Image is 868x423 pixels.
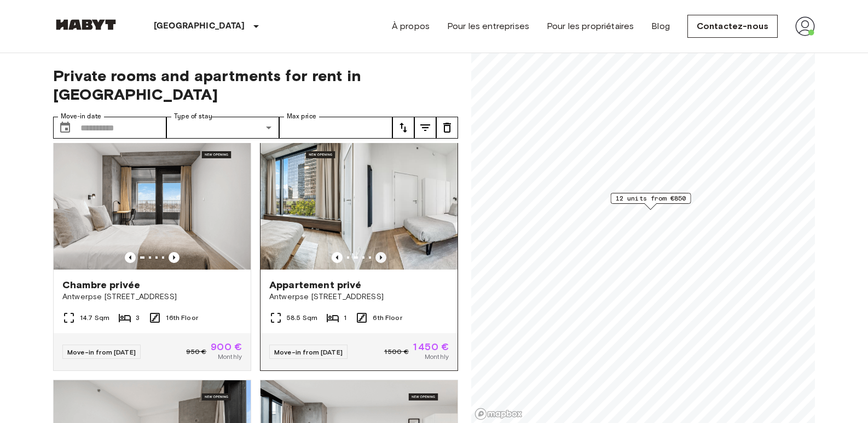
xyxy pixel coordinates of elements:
button: Previous image [332,252,343,263]
span: Antwerpse [STREET_ADDRESS] [269,291,449,302]
span: Antwerpse [STREET_ADDRESS] [62,291,242,302]
span: 1 [344,313,346,323]
span: 1 450 € [413,342,449,352]
button: Previous image [375,252,386,263]
div: Map marker [611,193,691,210]
a: Pour les entreprises [447,20,529,33]
button: Previous image [169,252,180,263]
span: Appartement privé [269,278,362,291]
img: Habyt [53,19,119,30]
span: 900 € [211,342,242,352]
img: Marketing picture of unit BE-23-003-014-001 [355,138,552,270]
button: tune [436,117,458,139]
span: 950 € [186,347,206,357]
img: avatar [795,16,815,36]
span: 3 [136,313,140,323]
button: Previous image [125,252,136,263]
span: Move-in from [DATE] [274,348,343,356]
p: [GEOGRAPHIC_DATA] [154,20,245,33]
label: Max price [287,112,316,121]
label: Move-in date [61,112,101,121]
label: Type of stay [174,112,212,121]
span: 16th Floor [166,313,198,323]
button: Choose date [54,117,76,139]
span: 6th Floor [373,313,402,323]
span: 14.7 Sqm [80,313,109,323]
a: Contactez-nous [687,15,778,38]
span: Monthly [425,352,449,362]
span: Move-in from [DATE] [67,348,136,356]
button: tune [414,117,436,139]
a: Marketing picture of unit BE-23-003-062-001Previous imagePrevious imageChambre privéeAntwerpse [S... [53,138,251,371]
span: Chambre privée [62,278,140,291]
span: 12 units from €850 [616,193,686,203]
button: tune [392,117,414,139]
a: Mapbox logo [474,408,523,420]
a: Marketing picture of unit BE-23-003-014-001Marketing picture of unit BE-23-003-014-001Previous im... [260,138,458,371]
span: Private rooms and apartments for rent in [GEOGRAPHIC_DATA] [53,66,458,104]
span: 1 500 € [384,347,409,357]
a: Blog [651,20,670,33]
a: Pour les propriétaires [547,20,634,33]
a: À propos [392,20,430,33]
span: 58.5 Sqm [287,313,317,323]
span: Monthly [218,352,242,362]
img: Marketing picture of unit BE-23-003-062-001 [54,138,251,270]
